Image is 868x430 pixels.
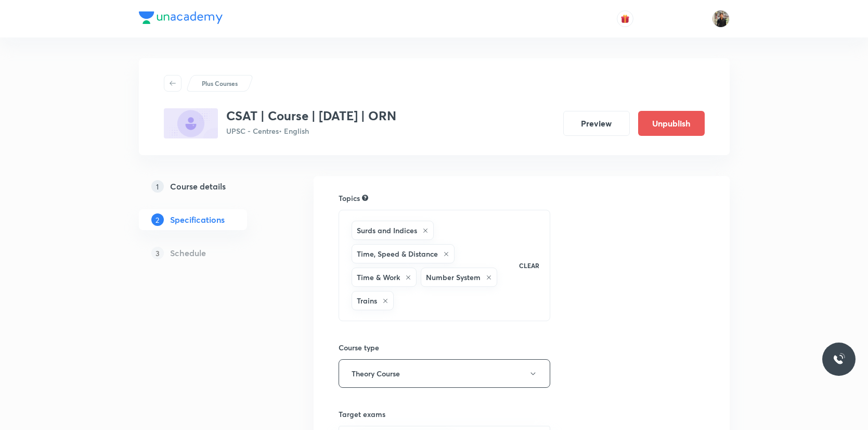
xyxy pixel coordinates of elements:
img: ttu [833,353,845,365]
h5: Course details [170,180,226,193]
h3: CSAT | Course | [DATE] | ORN [226,108,396,123]
p: 3 [151,247,164,259]
img: Company Logo [139,11,223,24]
p: CLEAR [519,261,539,270]
p: UPSC - Centres • English [226,125,396,136]
img: E6690913-A77B-495E-99C2-2A97CF6A901B_plus.png [164,108,218,138]
h6: Target exams [339,409,551,420]
p: Plus Courses [202,79,238,88]
button: avatar [617,10,633,27]
img: avatar [620,14,630,23]
a: 1Course details [139,176,280,197]
h6: Trains [357,295,377,306]
a: Company Logo [139,11,223,27]
h6: Topics [339,193,360,204]
button: Preview [563,111,630,136]
div: Search for topics [362,193,368,203]
h6: Time & Work [357,272,400,283]
img: Yudhishthir [712,10,730,28]
h6: Time, Speed & Distance [357,248,438,259]
h5: Specifications [170,213,225,226]
p: 2 [151,213,164,226]
p: 1 [151,180,164,193]
button: Unpublish [638,111,705,136]
button: Theory Course [339,359,551,388]
h6: Course type [339,342,551,353]
h5: Schedule [170,247,206,259]
h6: Number System [426,272,481,283]
h6: Surds and Indices [357,225,417,236]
